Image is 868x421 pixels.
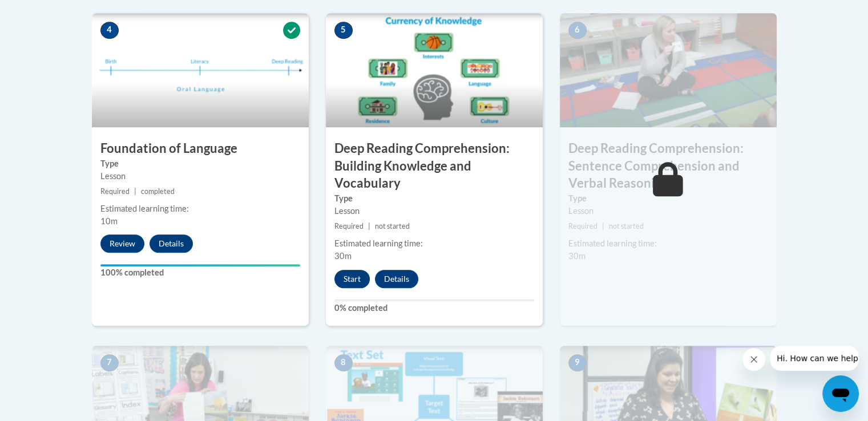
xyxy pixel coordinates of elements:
[822,375,859,412] iframe: Button to launch messaging window
[92,13,309,127] img: Course Image
[100,234,144,253] button: Review
[334,192,534,205] label: Type
[602,222,604,230] span: |
[334,251,352,261] span: 30m
[334,22,353,39] span: 5
[375,270,418,288] button: Details
[134,187,136,196] span: |
[100,266,300,279] label: 100% completed
[100,354,119,371] span: 7
[568,192,768,205] label: Type
[560,140,777,192] h3: Deep Reading Comprehension: Sentence Comprehension and Verbal Reasoning
[100,216,118,226] span: 10m
[568,22,587,39] span: 6
[100,264,300,266] div: Your progress
[568,222,597,230] span: Required
[568,251,586,261] span: 30m
[100,157,300,170] label: Type
[100,203,300,215] div: Estimated learning time:
[560,13,777,127] img: Course Image
[7,8,92,17] span: Hi. How can we help?
[92,140,309,157] h3: Foundation of Language
[568,205,768,217] div: Lesson
[770,346,859,371] iframe: Message from company
[568,354,587,371] span: 9
[568,237,768,250] div: Estimated learning time:
[100,22,119,39] span: 4
[334,222,364,230] span: Required
[609,222,644,230] span: not started
[334,205,534,217] div: Lesson
[334,270,370,288] button: Start
[100,170,300,183] div: Lesson
[334,354,353,371] span: 8
[141,187,175,196] span: completed
[326,140,543,192] h3: Deep Reading Comprehension: Building Knowledge and Vocabulary
[368,222,370,230] span: |
[150,234,193,253] button: Details
[742,348,765,371] iframe: Close message
[334,237,534,250] div: Estimated learning time:
[326,13,543,127] img: Course Image
[375,222,410,230] span: not started
[334,302,534,314] label: 0% completed
[100,187,130,196] span: Required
